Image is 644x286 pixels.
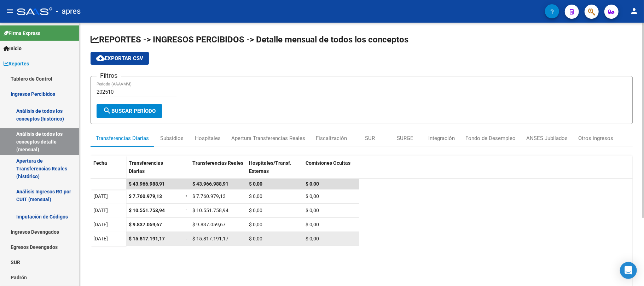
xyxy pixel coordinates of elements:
[192,222,226,227] span: $ 9.837.059,67
[190,156,246,185] datatable-header-cell: Transferencias Reales
[56,4,81,19] span: - apres
[6,7,14,15] mat-icon: menu
[306,208,319,213] span: $ 0,00
[249,193,262,199] span: $ 0,00
[185,222,188,227] span: =
[249,160,291,174] span: Hospitales/Transf. Externas
[365,134,375,142] div: SUR
[192,236,228,241] span: $ 15.817.191,17
[246,156,303,185] datatable-header-cell: Hospitales/Transf. Externas
[129,160,163,174] span: Transferencias Diarias
[126,156,182,185] datatable-header-cell: Transferencias Diarias
[316,134,347,142] div: Fiscalización
[93,236,108,241] span: [DATE]
[129,181,165,187] span: $ 43.966.988,91
[97,104,162,118] button: Buscar Período
[526,134,568,142] div: ANSES Jubilados
[93,208,108,213] span: [DATE]
[306,181,319,187] span: $ 0,00
[4,45,22,52] span: Inicio
[4,29,40,37] span: Firma Express
[93,160,107,166] span: Fecha
[129,208,165,213] span: $ 10.551.758,94
[129,222,162,227] span: $ 9.837.059,67
[249,236,262,241] span: $ 0,00
[129,193,162,199] span: $ 7.760.979,13
[306,160,350,166] span: Comisiones Ocultas
[249,208,262,213] span: $ 0,00
[578,134,613,142] div: Otros ingresos
[185,208,188,213] span: =
[93,193,108,199] span: [DATE]
[195,134,221,142] div: Hospitales
[620,262,637,279] div: Open Intercom Messenger
[93,222,108,227] span: [DATE]
[96,55,143,62] span: Exportar CSV
[249,181,262,187] span: $ 0,00
[306,193,319,199] span: $ 0,00
[185,236,188,241] span: =
[231,134,305,142] div: Apertura Transferencias Reales
[397,134,414,142] div: SURGE
[428,134,455,142] div: Integración
[306,222,319,227] span: $ 0,00
[192,193,226,199] span: $ 7.760.979,13
[192,160,243,166] span: Transferencias Reales
[249,222,262,227] span: $ 0,00
[303,156,359,185] datatable-header-cell: Comisiones Ocultas
[91,35,408,45] span: REPORTES -> INGRESOS PERCIBIDOS -> Detalle mensual de todos los conceptos
[129,236,165,241] span: $ 15.817.191,17
[91,52,149,65] button: Exportar CSV
[185,193,188,199] span: =
[630,7,638,15] mat-icon: person
[306,236,319,241] span: $ 0,00
[465,134,516,142] div: Fondo de Desempleo
[192,208,228,213] span: $ 10.551.758,94
[91,156,126,185] datatable-header-cell: Fecha
[192,181,228,187] span: $ 43.966.988,91
[103,108,156,114] span: Buscar Período
[103,106,111,115] mat-icon: search
[160,134,184,142] div: Subsidios
[4,60,29,68] span: Reportes
[96,54,105,62] mat-icon: cloud_download
[96,134,149,142] div: Transferencias Diarias
[97,71,121,81] h3: Filtros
